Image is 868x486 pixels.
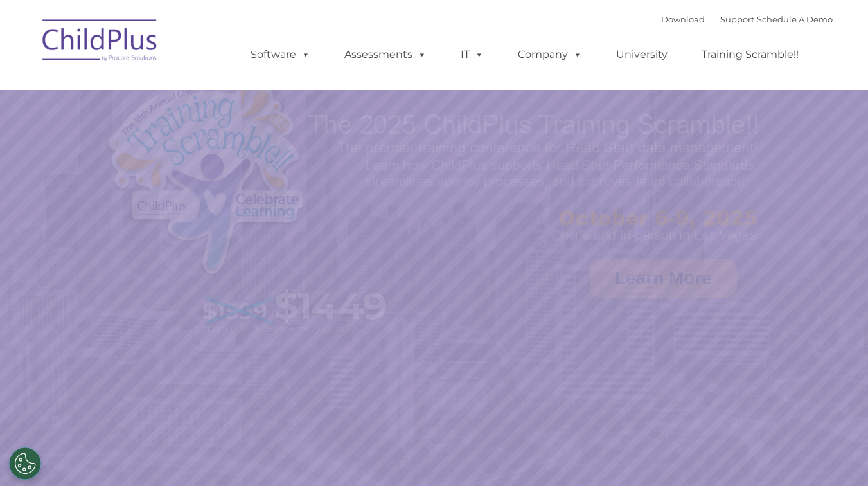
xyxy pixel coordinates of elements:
a: Software [238,42,323,67]
a: Download [661,14,705,24]
img: ChildPlus by Procare Solutions [36,10,164,75]
button: Cookies Settings [9,447,41,480]
a: Assessments [332,42,439,67]
a: IT [448,42,497,67]
a: Company [505,42,595,67]
a: Schedule A Demo [757,14,833,24]
a: Training Scramble!! [689,42,811,67]
a: Learn More [590,259,737,298]
a: University [603,42,680,67]
a: Support [720,14,754,24]
font: | [661,14,833,24]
